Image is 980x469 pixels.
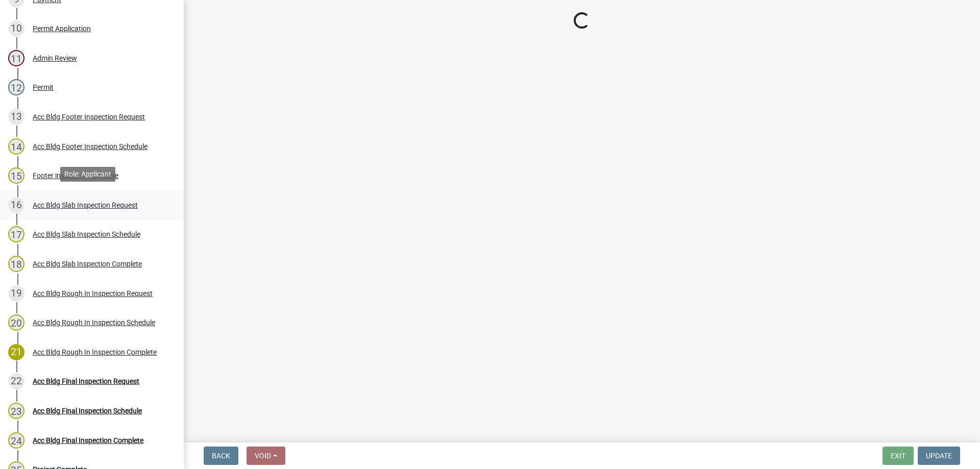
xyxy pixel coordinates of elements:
[8,109,24,125] div: 13
[926,452,952,460] span: Update
[8,79,24,95] div: 12
[8,403,24,419] div: 23
[33,378,139,385] div: Acc Bldg Final Inspection Request
[33,113,145,120] div: Acc Bldg Footer Inspection Request
[8,314,24,331] div: 20
[33,437,143,444] div: Acc Bldg Final Inspection Complete
[60,167,115,182] div: Role: Applicant
[247,447,285,465] button: Void
[33,172,118,179] div: Footer inspection complete
[883,447,914,465] button: Exit
[8,138,24,155] div: 14
[8,50,24,66] div: 11
[204,447,238,465] button: Back
[33,260,142,267] div: Acc Bldg Slab Inspection Complete
[8,226,24,242] div: 17
[33,231,140,238] div: Acc Bldg Slab Inspection Schedule
[8,167,24,184] div: 15
[212,452,230,460] span: Back
[8,197,24,213] div: 16
[8,373,24,389] div: 22
[8,20,24,37] div: 10
[33,55,77,62] div: Admin Review
[918,447,960,465] button: Update
[8,432,24,449] div: 24
[8,256,24,272] div: 18
[33,349,157,356] div: Acc Bldg Rough In Inspection Complete
[8,285,24,302] div: 19
[33,290,153,297] div: Acc Bldg Rough In Inspection Request
[8,344,24,360] div: 21
[33,25,91,32] div: Permit Application
[33,143,148,150] div: Acc Bldg Footer Inspection Schedule
[33,202,138,209] div: Acc Bldg Slab Inspection Request
[33,84,54,91] div: Permit
[33,407,142,414] div: Acc Bldg Final Inspection Schedule
[255,452,271,460] span: Void
[33,319,155,326] div: Acc Bldg Rough In Inspection Schedule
